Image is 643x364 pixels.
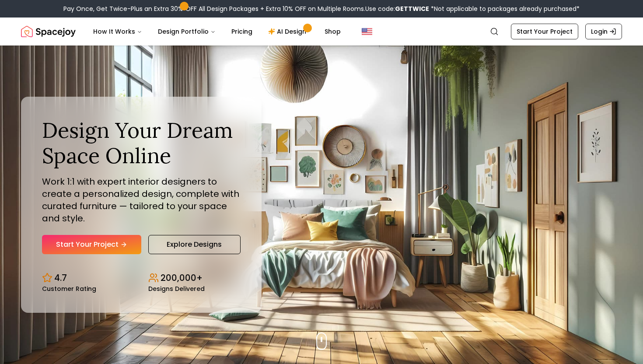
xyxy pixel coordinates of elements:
b: GETTWICE [395,4,429,13]
a: AI Design [261,23,316,40]
div: Design stats [42,265,241,292]
div: Pay Once, Get Twice-Plus an Extra 30% OFF All Design Packages + Extra 10% OFF on Multiple Rooms. [63,4,580,13]
a: Pricing [224,23,259,40]
h1: Design Your Dream Space Online [42,118,241,168]
p: 4.7 [54,272,67,284]
span: Use code: [365,4,429,13]
a: Shop [318,23,348,40]
small: Customer Rating [42,286,96,292]
p: Work 1:1 with expert interior designers to create a personalized design, complete with curated fu... [42,175,241,224]
nav: Main [86,23,348,40]
small: Designs Delivered [148,286,205,292]
a: Start Your Project [42,235,141,254]
nav: Global [21,17,622,45]
p: 200,000+ [161,272,203,284]
a: Explore Designs [148,235,241,254]
img: Spacejoy Logo [21,23,76,40]
button: How It Works [86,23,149,40]
button: Design Portfolio [151,23,223,40]
a: Login [585,24,622,39]
img: United States [362,26,372,37]
a: Start Your Project [511,24,578,39]
a: Spacejoy [21,23,76,40]
span: *Not applicable to packages already purchased* [429,4,580,13]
